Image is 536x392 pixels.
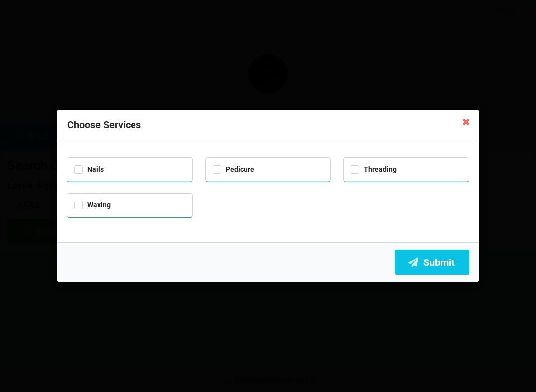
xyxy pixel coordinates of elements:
[74,201,111,209] label: Waxing
[57,110,479,140] div: Choose Services
[395,250,469,275] button: Submit
[74,165,104,174] label: Nails
[213,165,254,174] label: Pedicure
[351,165,397,174] label: Threading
